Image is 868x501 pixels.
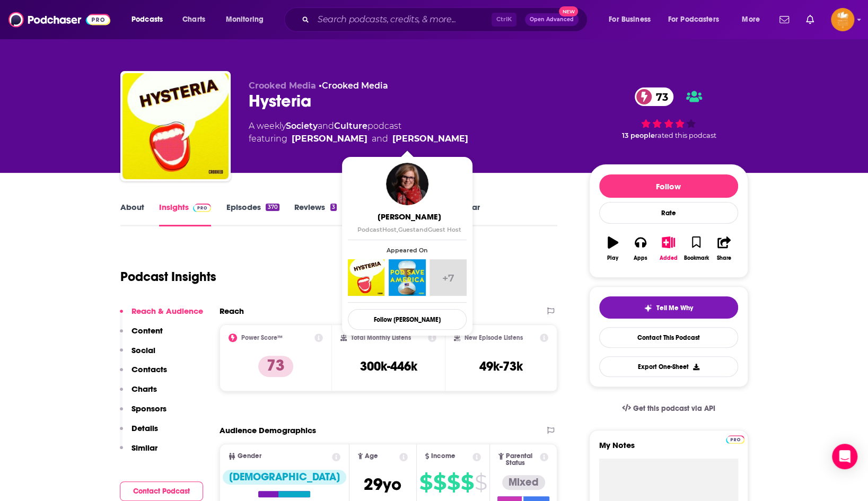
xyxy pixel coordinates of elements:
[622,131,655,139] span: 13 people
[431,453,455,460] span: Income
[433,474,446,491] span: $
[492,13,516,27] span: Ctrl K
[319,81,388,91] span: •
[655,131,716,139] span: rated this podcast
[193,204,212,212] img: Podchaser Pro
[220,306,244,316] h2: Reach
[831,8,854,31] button: Show profile menu
[601,11,664,28] button: open menu
[683,255,708,261] div: Bookmark
[609,12,651,27] span: For Business
[419,474,432,491] span: $
[330,204,337,211] div: 3
[599,202,738,224] div: Rate
[220,425,316,435] h2: Audience Demographics
[131,306,203,316] p: Reach & Audience
[131,326,163,336] p: Content
[313,11,492,28] input: Search podcasts, credits, & more...
[120,306,203,326] button: Reach & Audience
[120,384,157,403] button: Charts
[318,121,334,131] span: and
[559,6,578,16] span: New
[397,226,398,233] span: ,
[120,345,155,365] button: Social
[120,269,216,285] h1: Podcast Insights
[589,81,748,146] div: 73 13 peoplerated this podcast
[502,475,545,490] div: Mixed
[775,11,793,29] a: Show notifications dropdown
[682,230,710,268] button: Bookmark
[464,334,523,341] h2: New Episode Listens
[8,10,110,30] img: Podchaser - Follow, Share and Rate Podcasts
[226,202,279,226] a: Episodes370
[613,395,724,421] a: Get this podcast via API
[742,12,760,27] span: More
[635,87,673,106] a: 73
[364,474,401,495] span: 29 yo
[392,133,468,145] a: Alyssa Mastromonaco
[461,474,474,491] span: $
[429,259,466,296] a: +7
[131,12,163,27] span: Podcasts
[831,8,854,31] img: User Profile
[131,403,166,414] p: Sponsors
[218,11,277,28] button: open menu
[294,202,337,226] a: Reviews3
[120,443,157,462] button: Similar
[350,212,469,233] a: [PERSON_NAME]PodcastHost,GuestandGuest Host
[120,326,163,345] button: Content
[131,443,157,453] p: Similar
[479,358,523,374] h3: 49k-73k
[525,13,578,26] button: Open AdvancedNew
[599,174,738,198] button: Follow
[832,444,857,469] div: Open Intercom Messenger
[661,11,734,28] button: open menu
[292,133,367,145] a: Erin Ryan
[599,230,627,268] button: Play
[120,481,203,501] button: Contact Podcast
[131,345,155,355] p: Social
[226,12,264,27] span: Monitoring
[454,202,480,226] a: Similar
[131,384,157,394] p: Charts
[159,202,212,226] a: InsightsPodchaser Pro
[334,121,367,131] a: Culture
[249,120,468,145] div: A weekly podcast
[660,255,678,261] div: Added
[241,334,283,341] h2: Power Score™
[357,226,461,233] span: Podcast Host Guest Guest Host
[607,255,618,261] div: Play
[386,163,428,205] a: Alyssa Mastromonaco
[717,255,731,261] div: Share
[182,12,205,27] span: Charts
[599,440,738,459] label: My Notes
[530,17,574,22] span: Open Advanced
[294,7,598,32] div: Search podcasts, credits, & more...
[176,11,212,28] a: Charts
[360,358,417,374] h3: 300k-446k
[372,133,388,145] span: and
[668,12,719,27] span: For Podcasters
[599,356,738,377] button: Export One-Sheet
[131,423,158,433] p: Details
[726,434,744,444] a: Pro website
[416,226,428,233] span: and
[599,296,738,319] button: tell me why sparkleTell Me Why
[654,230,682,268] button: Added
[131,364,167,374] p: Contacts
[599,327,738,348] a: Contact This Podcast
[447,474,460,491] span: $
[350,212,469,222] span: [PERSON_NAME]
[124,11,177,28] button: open menu
[258,356,293,377] p: 73
[644,304,652,312] img: tell me why sparkle
[120,202,144,226] a: About
[120,364,167,384] button: Contacts
[645,87,673,106] span: 73
[802,11,818,29] a: Show notifications dropdown
[286,121,318,131] a: Society
[656,304,693,312] span: Tell Me Why
[506,453,538,467] span: Parental Status
[322,81,388,91] a: Crooked Media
